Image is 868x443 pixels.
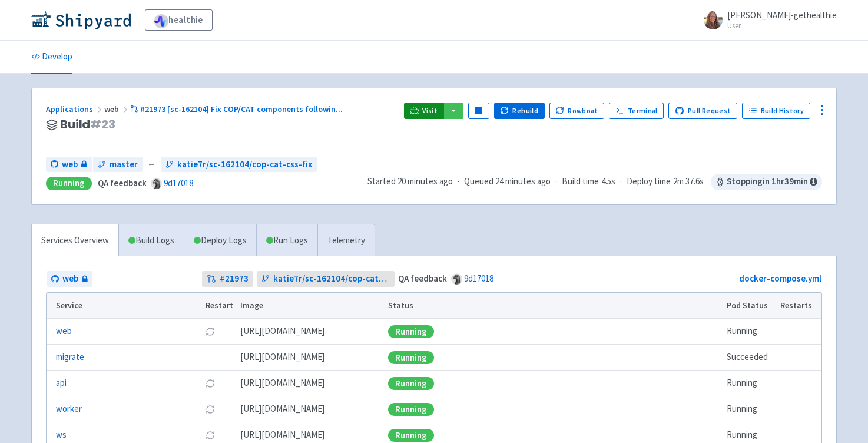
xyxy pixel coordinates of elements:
[240,325,324,338] span: [DOMAIN_NAME][URL]
[367,174,822,190] div: · · ·
[609,103,664,119] a: Terminal
[317,224,375,257] a: Telemetry
[119,224,184,257] a: Build Logs
[145,9,213,31] a: healthie
[742,103,810,119] a: Build History
[56,402,82,416] a: worker
[56,376,67,390] a: api
[464,273,493,284] a: 9d17018
[206,431,215,440] button: Restart pod
[468,103,489,119] button: Pause
[240,376,324,390] span: [DOMAIN_NAME][URL]
[62,158,78,171] span: web
[240,351,324,364] span: [DOMAIN_NAME][URL]
[257,271,395,287] a: katie7r/sc-162104/cop-cat-css-fix
[31,41,72,74] a: Develop
[388,325,434,338] div: Running
[104,104,130,114] span: web
[404,103,444,119] a: Visit
[60,118,115,131] span: Build
[723,319,777,345] td: Running
[727,9,837,21] span: [PERSON_NAME]-gethealthie
[727,22,837,29] small: User
[240,428,324,442] span: [DOMAIN_NAME][URL]
[388,351,434,364] div: Running
[164,177,193,189] a: 9d17018
[206,327,215,336] button: Restart pod
[723,293,777,319] th: Pod Status
[494,103,545,119] button: Rebuild
[256,224,317,257] a: Run Logs
[47,271,92,287] a: web
[723,396,777,422] td: Running
[673,175,704,189] span: 2m 37.6s
[739,273,821,284] a: docker-compose.yml
[723,345,777,371] td: Succeeded
[47,293,201,319] th: Service
[140,104,343,114] span: #21973 [sc-162104] Fix COP/CAT components followin ...
[240,402,324,416] span: [DOMAIN_NAME][URL]
[202,271,253,287] a: #21973
[93,157,143,173] a: master
[206,405,215,414] button: Restart pod
[177,158,312,171] span: katie7r/sc-162104/cop-cat-css-fix
[388,403,434,416] div: Running
[90,116,115,133] span: # 23
[627,175,671,189] span: Deploy time
[56,351,84,364] a: migrate
[385,293,723,319] th: Status
[206,379,215,388] button: Restart pod
[147,158,156,171] span: ←
[397,176,453,187] time: 20 minutes ago
[273,272,390,286] span: katie7r/sc-162104/cop-cat-css-fix
[549,103,605,119] button: Rowboat
[46,177,92,190] div: Running
[62,272,78,286] span: web
[220,272,249,286] strong: # 21973
[46,104,104,114] a: Applications
[110,158,138,171] span: master
[723,371,777,396] td: Running
[130,104,344,114] a: #21973 [sc-162104] Fix COP/CAT components followin...
[697,11,837,29] a: [PERSON_NAME]-gethealthie User
[422,106,438,115] span: Visit
[161,157,317,173] a: katie7r/sc-162104/cop-cat-css-fix
[777,293,821,319] th: Restarts
[388,429,434,442] div: Running
[367,176,453,187] span: Started
[495,176,551,187] time: 24 minutes ago
[201,293,237,319] th: Restart
[711,174,822,190] span: Stopping in 1 hr 39 min
[56,325,72,338] a: web
[31,11,131,29] img: Shipyard logo
[98,177,147,189] strong: QA feedback
[668,103,737,119] a: Pull Request
[32,224,118,257] a: Services Overview
[388,377,434,390] div: Running
[237,293,385,319] th: Image
[464,176,551,187] span: Queued
[398,273,447,284] strong: QA feedback
[56,428,67,442] a: ws
[562,175,599,189] span: Build time
[46,157,92,173] a: web
[601,175,615,189] span: 4.5s
[184,224,256,257] a: Deploy Logs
